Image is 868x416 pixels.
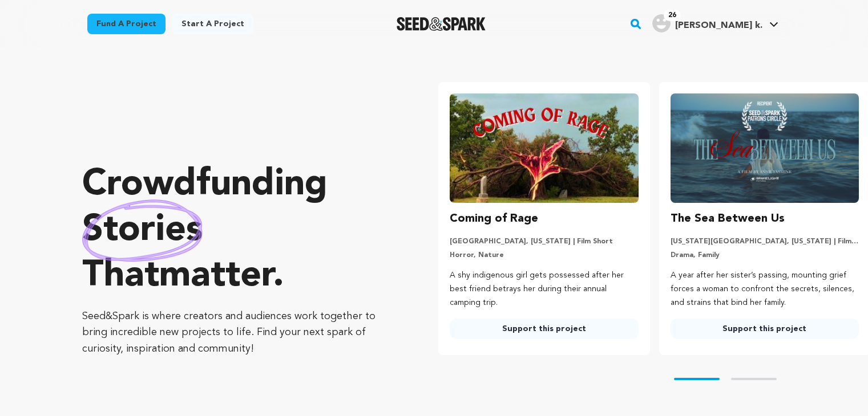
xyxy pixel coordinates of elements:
[450,210,538,228] h3: Coming of Rage
[650,12,781,36] span: ehle k.'s Profile
[671,269,859,309] p: A year after her sister’s passing, mounting grief forces a woman to confront the secrets, silence...
[671,319,859,339] a: Support this project
[397,17,486,31] a: Seed&Spark Homepage
[82,199,203,262] img: hand sketched image
[397,17,486,31] img: Seed&Spark Logo Dark Mode
[671,251,859,260] p: Drama, Family
[82,162,393,299] p: Crowdfunding that .
[650,12,781,32] a: ehle k.'s Profile
[671,93,859,203] img: The Sea Between Us image
[664,10,681,21] span: 26
[652,14,762,32] div: ehle k.'s Profile
[82,308,393,357] p: Seed&Spark is where creators and audiences work together to bring incredible new projects to life...
[450,251,638,260] p: Horror, Nature
[450,269,638,309] p: A shy indigenous girl gets possessed after her best friend betrays her during their annual campin...
[671,210,785,228] h3: The Sea Between Us
[671,237,859,246] p: [US_STATE][GEOGRAPHIC_DATA], [US_STATE] | Film Short
[87,14,165,34] a: Fund a project
[450,93,638,203] img: Coming of Rage image
[159,258,273,295] span: matter
[652,14,671,32] img: user.png
[450,319,638,339] a: Support this project
[172,14,253,34] a: Start a project
[450,237,638,246] p: [GEOGRAPHIC_DATA], [US_STATE] | Film Short
[675,21,762,30] span: [PERSON_NAME] k.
